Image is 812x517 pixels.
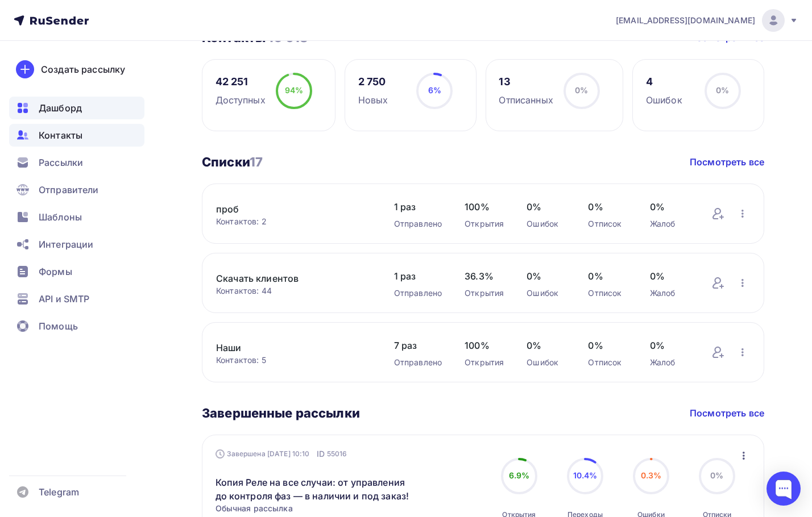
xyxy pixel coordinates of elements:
span: 0% [650,339,689,352]
a: Скачать клиентов [216,272,371,285]
span: Рассылки [39,156,83,169]
span: 17 [250,155,263,169]
div: Жалоб [650,218,689,230]
span: Обычная рассылка [216,503,293,514]
div: Создать рассылку [41,62,125,76]
a: Посмотреть все [690,406,764,420]
a: Дашборд [9,97,144,119]
span: 6% [428,85,441,95]
a: Отправители [9,178,144,201]
span: 0% [650,269,689,283]
div: 2 750 [358,75,388,89]
a: Шаблоны [9,206,144,228]
span: 55016 [327,448,347,460]
span: 0% [588,339,627,352]
span: Шаблоны [39,210,82,224]
span: Интеграции [39,237,93,251]
div: Ошибок [527,287,565,299]
span: Контакты [39,128,82,142]
div: Ошибок [527,218,565,230]
div: Завершена [DATE] 10:10 [216,448,347,460]
span: ID [317,448,325,460]
div: Открытия [465,218,504,230]
span: 1 раз [394,269,442,283]
span: 6.9% [509,470,530,480]
div: Отписок [588,357,627,368]
div: Отправлено [394,287,442,299]
div: Открытия [465,357,504,368]
div: Контактов: 2 [216,216,371,227]
span: 0% [650,200,689,214]
span: 0% [710,470,723,480]
span: Помощь [39,319,78,333]
a: Копия Реле на все случаи: от управления до контроля фаз — в наличии и под заказ! [216,476,411,503]
span: Формы [39,265,72,278]
div: 13 [499,75,553,89]
a: Формы [9,260,144,283]
span: 0% [588,200,627,214]
div: 42 251 [216,75,266,89]
div: Отписок [588,287,627,299]
div: 4 [646,75,682,89]
span: [EMAIL_ADDRESS][DOMAIN_NAME] [616,15,755,26]
span: 0% [527,269,565,283]
span: 0% [575,85,588,95]
a: Рассылки [9,151,144,174]
span: 94% [285,85,303,95]
a: [EMAIL_ADDRESS][DOMAIN_NAME] [616,9,798,32]
div: Новых [358,93,388,107]
div: Ошибок [646,93,682,107]
span: 7 раз [394,339,442,352]
div: Контактов: 44 [216,285,371,297]
span: 36.3% [465,269,504,283]
a: проб [216,202,371,216]
span: 1 раз [394,200,442,214]
h3: Списки [202,154,263,170]
a: Контакты [9,124,144,147]
span: Дашборд [39,101,82,115]
div: Доступных [216,93,266,107]
span: 0% [527,200,565,214]
div: Жалоб [650,357,689,368]
div: Открытия [465,287,504,299]
div: Жалоб [650,287,689,299]
h3: Завершенные рассылки [202,405,360,421]
div: Отправлено [394,357,442,368]
span: API и SMTP [39,292,89,306]
span: Отправители [39,183,99,197]
a: Посмотреть все [690,155,764,169]
span: 0.3% [641,470,662,480]
div: Отписок [588,218,627,230]
span: 0% [588,269,627,283]
span: 100% [465,200,504,214]
span: 10.4% [573,470,598,480]
span: 100% [465,339,504,352]
span: 0% [527,339,565,352]
span: 0% [716,85,729,95]
div: Контактов: 5 [216,355,371,366]
a: Наши [216,341,371,355]
div: Отправлено [394,218,442,230]
div: Отписанных [499,93,553,107]
div: Ошибок [527,357,565,368]
span: Telegram [39,485,79,499]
